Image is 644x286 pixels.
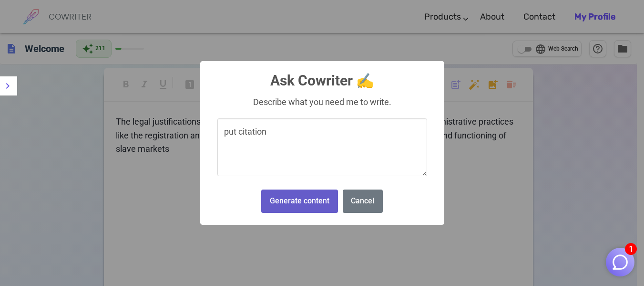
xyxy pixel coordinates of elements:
img: Close chat [611,253,629,271]
span: 1 [625,243,637,255]
button: Generate content [261,190,337,213]
div: Describe what you need me to write. [214,97,430,107]
h2: Ask Cowriter ✍️ [200,61,444,88]
button: Cancel [343,190,383,213]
